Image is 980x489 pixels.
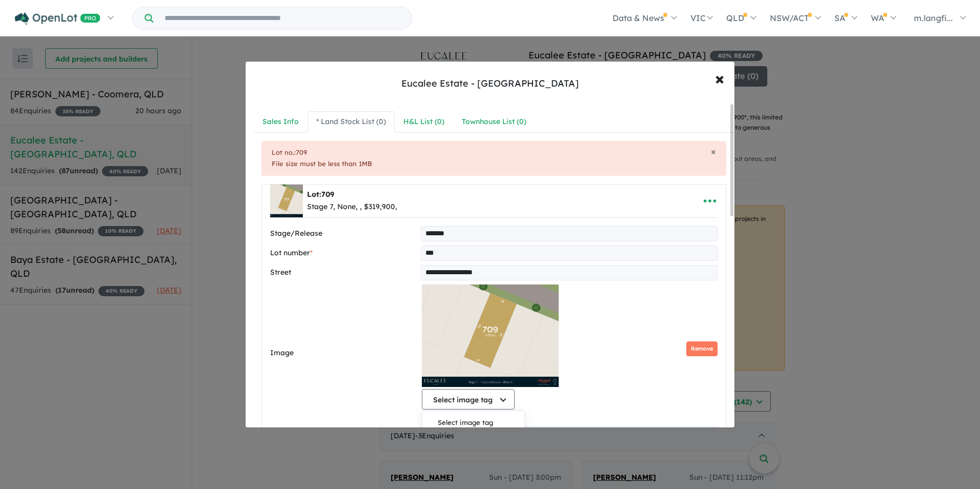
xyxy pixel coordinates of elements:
[270,347,418,359] label: Image
[422,411,524,435] button: Select image tag
[15,12,100,25] img: Openlot PRO Logo White
[403,116,444,128] div: H&L List ( 0 )
[686,341,718,356] button: Remove
[715,67,724,89] span: ×
[422,284,559,387] img: Z
[270,267,417,279] label: Street
[272,158,716,170] div: File size must be less than 1MB
[462,116,526,128] div: Townhouse List ( 0 )
[422,389,515,410] button: Select image tag
[155,7,410,29] input: Try estate name, suburb, builder or developer
[711,147,716,156] button: Close
[262,116,299,128] div: Sales Info
[307,190,334,199] b: Lot:
[321,190,334,199] span: 709
[270,185,303,217] img: Z
[270,247,417,259] label: Lot number
[270,228,417,240] label: Stage/Release
[316,116,386,128] div: * Land Stock List ( 0 )
[307,201,397,213] div: Stage 7, None, , $319,900,
[401,77,579,90] div: Eucalee Estate - [GEOGRAPHIC_DATA]
[914,13,953,23] span: m.langfi...
[272,147,716,158] div: Lot no.: 709
[711,146,716,157] span: ×
[270,427,417,440] label: Frontage (m)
